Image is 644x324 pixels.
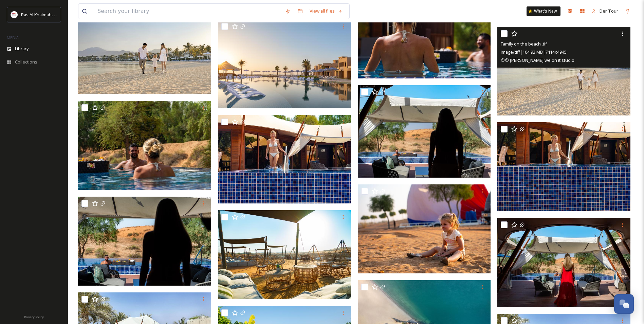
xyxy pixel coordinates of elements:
a: Der Tour [588,4,622,18]
img: Logo_RAKTDA_RGB-01.png [11,11,18,18]
img: Ritz Carlton Ras Al Khaimah Al Wadi -BD Desert Shoot.jpg [218,115,351,203]
img: Ritz Carlton Ras Al Khaimah Al Wadi -BD Desert Shoot.jpg [78,101,211,190]
img: Sofitel Al Hamra Beach Resort.jpg [218,20,351,109]
span: Library [15,46,29,52]
a: What's New [527,6,560,16]
a: View all files [306,4,346,18]
button: Open Chat [614,294,634,314]
span: Der Tour [600,8,618,14]
a: Privacy Policy [24,312,44,321]
img: Ritz Carlton Ras Al Khaimah Al Wadi -BD Desert Shoot.jpg [78,197,211,286]
span: Ras Al Khaimah Tourism Development Authority [21,11,117,18]
span: Family on the beach .tif [501,41,547,47]
img: Ritz Carlton Ras Al Khaimah Al Wadi -BD Desert Shoot.jpg [497,122,630,211]
span: Privacy Policy [24,315,44,319]
img: Family on the beach .tif [497,27,630,116]
span: Collections [15,59,37,65]
span: MEDIA [7,35,19,40]
span: © © [PERSON_NAME] we on it studio [501,57,574,63]
input: Search your library [94,4,282,19]
img: Ritz Carlton Ras Al Khaimah Al Wadi -BD Desert Shoot.jpg [358,85,491,178]
img: Ritz Carlton Ras Al Khaimah Al Wadi -BD Desert Shoot.jpg [497,218,630,307]
span: image/tiff | 104.92 MB | 7414 x 4945 [501,49,567,55]
img: Ritz Carlton Ras Al Khaimah Al Wadi -BD Desert Shoot.jpg [358,184,491,273]
img: Family on the beach .tif [78,5,211,94]
img: Ritz Carlton Ras Al Khaimah Al Wadi -BD Desert Shoot.jpg [218,210,351,299]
